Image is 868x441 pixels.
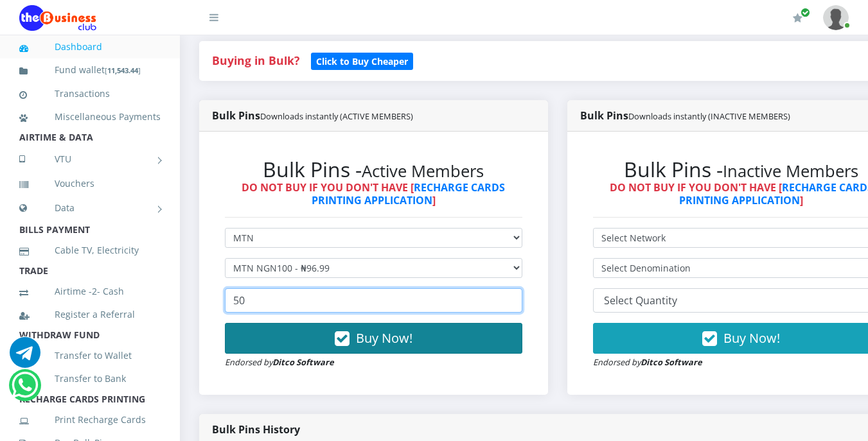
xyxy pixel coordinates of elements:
[19,192,161,224] a: Data
[212,53,299,68] strong: Buying in Bulk?
[272,356,334,368] strong: Ditco Software
[723,329,780,347] span: Buy Now!
[19,5,96,31] img: Logo
[212,422,300,437] strong: Bulk Pins History
[19,341,161,370] a: Transfer to Wallet
[641,356,702,368] strong: Ditco Software
[225,157,522,182] h2: Bulk Pins -
[19,300,161,329] a: Register a Referral
[12,379,38,401] a: Chat for support
[19,55,161,85] a: Fund wallet[11,543.44]
[242,180,505,207] strong: DO NOT BUY IF YOU DON'T HAVE [ ]
[19,169,161,198] a: Vouchers
[19,143,161,175] a: VTU
[593,356,702,368] small: Endorsed by
[362,160,484,182] small: Active Members
[19,405,161,435] a: Print Recharge Cards
[107,65,138,75] b: 11,543.44
[311,53,413,68] a: Click to Buy Cheaper
[10,347,40,368] a: Chat for support
[105,65,141,75] small: [ ]
[19,236,161,265] a: Cable TV, Electricity
[19,79,161,108] a: Transactions
[823,5,849,30] img: User
[356,329,412,347] span: Buy Now!
[225,323,522,354] button: Buy Now!
[316,55,408,67] b: Click to Buy Cheaper
[19,32,161,62] a: Dashboard
[212,108,413,123] strong: Bulk Pins
[19,277,161,306] a: Airtime -2- Cash
[801,8,810,17] span: Renew/Upgrade Subscription
[260,110,413,122] small: Downloads instantly (ACTIVE MEMBERS)
[580,108,790,123] strong: Bulk Pins
[793,13,802,23] i: Renew/Upgrade Subscription
[628,110,790,122] small: Downloads instantly (INACTIVE MEMBERS)
[19,102,161,132] a: Miscellaneous Payments
[723,160,858,182] small: Inactive Members
[225,288,522,313] input: Enter Quantity
[225,356,334,368] small: Endorsed by
[312,180,506,207] a: RECHARGE CARDS PRINTING APPLICATION
[19,364,161,393] a: Transfer to Bank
